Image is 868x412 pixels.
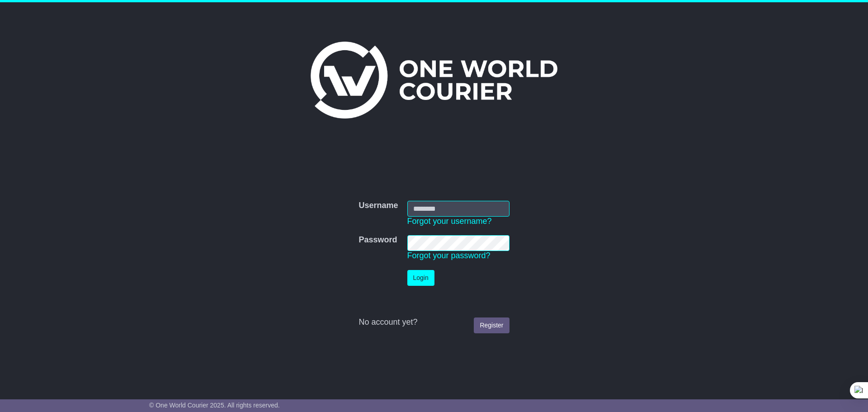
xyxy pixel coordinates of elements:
[407,217,492,226] a: Forgot your username?
[359,317,509,327] div: No account yet?
[407,270,434,286] button: Login
[474,317,509,333] a: Register
[359,201,398,211] label: Username
[149,402,280,409] span: © One World Courier 2025. All rights reserved.
[359,235,397,245] label: Password
[407,251,491,260] a: Forgot your password?
[311,42,557,118] img: One World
